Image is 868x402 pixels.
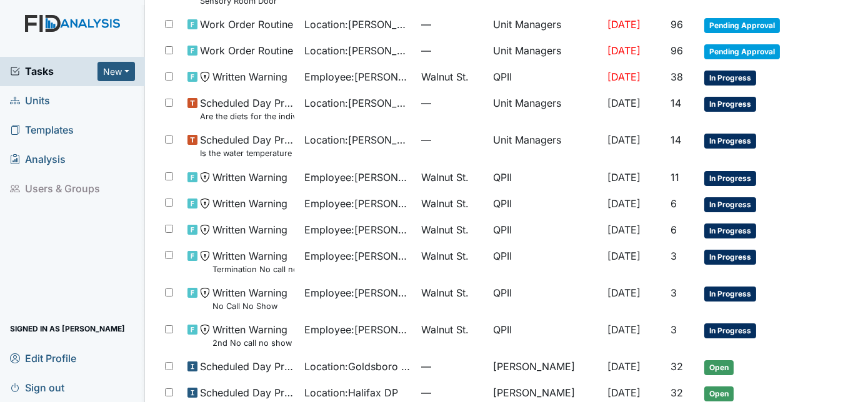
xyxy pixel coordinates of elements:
[704,360,734,375] span: Open
[704,18,780,33] span: Pending Approval
[704,44,780,59] span: Pending Approval
[704,97,756,112] span: In Progress
[212,248,294,275] span: Written Warning Termination No call no show
[607,197,641,210] span: [DATE]
[671,44,683,57] span: 96
[671,323,677,336] span: 3
[607,287,641,299] span: [DATE]
[421,285,469,300] span: Walnut St.
[704,386,734,401] span: Open
[671,134,681,146] span: 14
[304,248,411,263] span: Employee : [PERSON_NAME]
[304,17,411,32] span: Location : [PERSON_NAME]
[421,96,483,110] span: —
[304,43,411,58] span: Location : [PERSON_NAME]
[607,97,641,109] span: [DATE]
[10,64,97,79] a: Tasks
[304,222,411,237] span: Employee : [PERSON_NAME][GEOGRAPHIC_DATA]
[488,165,602,191] td: QPII
[671,386,683,399] span: 32
[212,222,287,237] span: Written Warning
[607,71,641,83] span: [DATE]
[200,17,293,32] span: Work Order Routine
[607,360,641,373] span: [DATE]
[488,127,602,164] td: Unit Managers
[10,120,74,140] span: Templates
[488,317,602,354] td: QPII
[200,147,294,159] small: Is the water temperature at the kitchen sink between 100 to 110 degrees?
[212,300,287,312] small: No Call No Show
[488,91,602,127] td: Unit Managers
[304,322,411,337] span: Employee : [PERSON_NAME]
[421,132,483,147] span: —
[488,12,602,38] td: Unit Managers
[304,285,411,300] span: Employee : [PERSON_NAME]
[10,91,50,110] span: Units
[200,385,294,400] span: Scheduled Day Program Inspection
[671,171,679,184] span: 11
[10,150,66,169] span: Analysis
[671,287,677,299] span: 3
[704,171,756,186] span: In Progress
[421,43,483,58] span: —
[421,222,469,237] span: Walnut St.
[212,196,287,211] span: Written Warning
[212,170,287,185] span: Written Warning
[488,280,602,317] td: QPII
[607,18,641,31] span: [DATE]
[704,250,756,265] span: In Progress
[10,378,64,397] span: Sign out
[671,97,681,109] span: 14
[671,197,677,210] span: 6
[488,191,602,217] td: QPII
[200,96,294,122] span: Scheduled Day Program Inspection Are the diets for the individuals (with initials) posted in the ...
[97,62,135,81] button: New
[488,354,602,380] td: [PERSON_NAME]
[671,250,677,262] span: 3
[304,196,411,211] span: Employee : [PERSON_NAME]
[304,96,411,110] span: Location : [PERSON_NAME]
[704,323,756,338] span: In Progress
[488,243,602,280] td: QPII
[200,359,294,374] span: Scheduled Day Program Inspection
[704,287,756,301] span: In Progress
[421,385,483,400] span: —
[421,322,469,337] span: Walnut St.
[671,223,677,236] span: 6
[212,285,287,312] span: Written Warning No Call No Show
[304,170,411,185] span: Employee : [PERSON_NAME]
[607,223,641,236] span: [DATE]
[200,132,294,159] span: Scheduled Day Program Inspection Is the water temperature at the kitchen sink between 100 to 110 ...
[607,134,641,146] span: [DATE]
[421,170,469,185] span: Walnut St.
[304,69,411,84] span: Employee : [PERSON_NAME]
[212,69,287,84] span: Written Warning
[704,71,756,86] span: In Progress
[704,197,756,212] span: In Progress
[607,250,641,262] span: [DATE]
[304,359,411,374] span: Location : Goldsboro DP
[421,17,483,32] span: —
[421,248,469,263] span: Walnut St.
[671,360,683,373] span: 32
[607,44,641,57] span: [DATE]
[212,337,292,349] small: 2nd No call no show
[488,64,602,91] td: QPII
[488,217,602,243] td: QPII
[10,319,125,338] span: Signed in as [PERSON_NAME]
[200,110,294,122] small: Are the diets for the individuals (with initials) posted in the dining area?
[304,132,411,147] span: Location : [PERSON_NAME]
[421,359,483,374] span: —
[212,322,292,349] span: Written Warning 2nd No call no show
[607,323,641,336] span: [DATE]
[607,171,641,184] span: [DATE]
[212,263,294,275] small: Termination No call no show
[488,38,602,64] td: Unit Managers
[607,386,641,399] span: [DATE]
[421,196,469,211] span: Walnut St.
[671,71,683,83] span: 38
[304,385,398,400] span: Location : Halifax DP
[704,134,756,149] span: In Progress
[10,348,76,368] span: Edit Profile
[421,69,469,84] span: Walnut St.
